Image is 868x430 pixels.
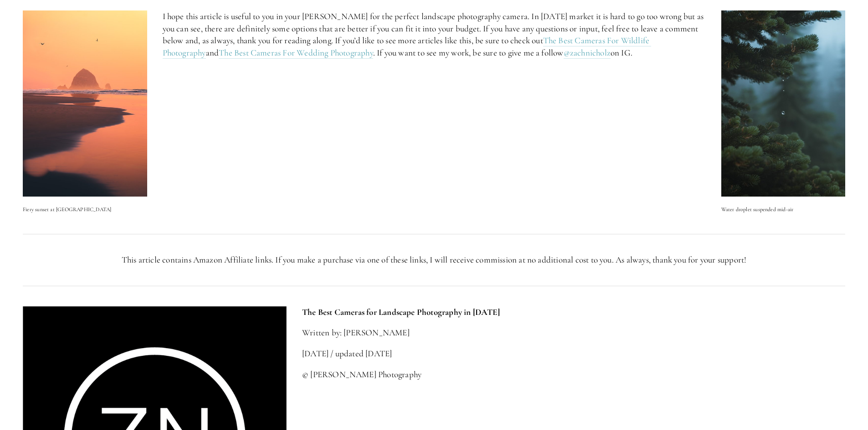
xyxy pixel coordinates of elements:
strong: The Best Cameras for Landscape Photography in [DATE] [302,307,500,317]
p: Fiery sunset at [GEOGRAPHIC_DATA] [23,205,147,214]
p: This article contains Amazon Affiliate links. If you make a purchase via one of these links, I wi... [23,254,845,266]
a: The Best Cameras For Wildlife Photography [163,35,652,59]
a: The Best Cameras For Wedding Photography [219,47,373,59]
p: [DATE] / updated [DATE] [302,348,845,360]
p: Water droplet suspended mid-air [721,205,846,214]
p: Written by: [PERSON_NAME] [302,327,845,339]
a: @zachnicholz [564,47,611,59]
p: © [PERSON_NAME] Photography [302,369,845,381]
p: I hope this article is useful to you in your [PERSON_NAME] for the perfect landscape photography ... [163,10,706,59]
